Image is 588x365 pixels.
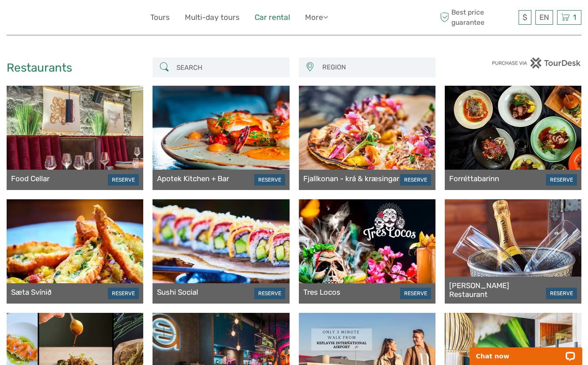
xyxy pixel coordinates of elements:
a: RESERVE [400,174,431,186]
input: SEARCH [173,60,285,75]
div: EN [535,10,553,25]
a: Fjallkonan - krá & kræsingar [303,174,399,183]
a: RESERVE [108,288,139,299]
a: RESERVE [254,174,285,186]
a: RESERVE [546,288,577,299]
h2: Restaurants [7,61,143,75]
a: Food Cellar [11,174,50,183]
img: PurchaseViaTourDesk.png [492,57,581,68]
a: Multi-day tours [185,11,240,24]
a: RESERVE [400,288,431,299]
span: $ [523,13,527,22]
a: RESERVE [108,174,139,186]
a: Tours [150,11,170,24]
a: Forréttabarinn [449,174,499,183]
iframe: LiveChat chat widget [464,337,588,365]
img: 632-1a1f61c2-ab70-46c5-a88f-57c82c74ba0d_logo_small.jpg [7,7,52,28]
a: More [305,11,328,24]
a: Tres Locos [303,288,340,297]
a: Apotek Kitchen + Bar [157,174,229,183]
a: Sushi Social [157,288,198,297]
a: Car rental [255,11,290,24]
a: RESERVE [546,174,577,186]
span: Best price guarantee [438,8,516,27]
a: Sæta Svínið [11,288,52,297]
a: RESERVE [254,288,285,299]
button: REGION [318,60,431,75]
a: [PERSON_NAME] Restaurant [449,281,546,299]
span: 1 [572,13,577,22]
